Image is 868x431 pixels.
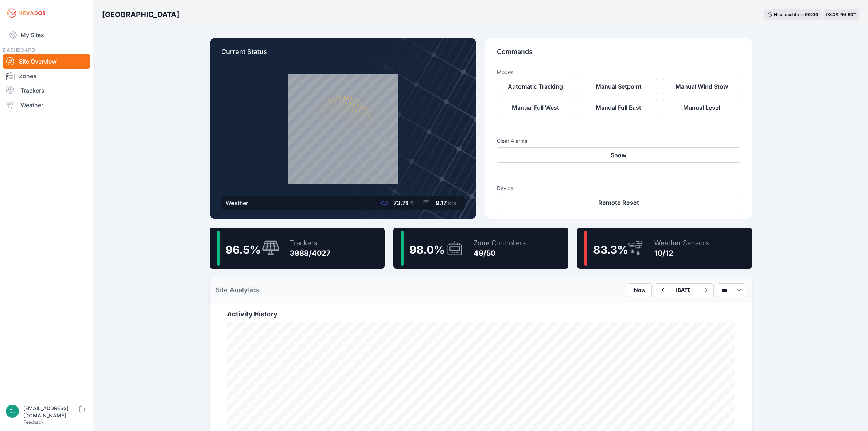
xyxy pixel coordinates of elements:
span: 03:08 PM [826,12,846,17]
button: Manual Full East [580,100,657,115]
span: 96.5 % [226,243,261,256]
div: [EMAIL_ADDRESS][DOMAIN_NAME] [23,405,78,419]
a: 98.0%Zone Controllers49/50 [393,228,568,269]
span: 73.71 [393,199,408,207]
span: 83.3 % [593,243,628,256]
span: EDT [848,12,856,17]
div: Zone Controllers [474,238,526,248]
h2: Activity History [227,309,735,319]
div: 10/12 [654,248,709,258]
span: °F [409,199,415,207]
span: 98.0 % [409,243,445,256]
button: Manual Setpoint [580,79,657,94]
a: Trackers [3,83,90,98]
h2: Site Analytics [215,285,259,295]
a: Site Overview [3,54,90,69]
a: 96.5%Trackers3888/4027 [210,228,385,269]
span: kts [448,199,456,207]
a: Feedback [23,419,44,425]
span: 9.17 [436,199,447,207]
img: blippencott@invenergy.com [6,405,19,418]
div: Weather Sensors [654,238,709,248]
nav: Breadcrumb [102,5,179,24]
a: Zones [3,69,90,83]
a: Weather [3,98,90,112]
img: Nevados [6,7,47,19]
h3: Modes [497,69,513,76]
button: [DATE] [670,284,698,297]
button: Manual Wind Stow [663,79,740,94]
button: Automatic Tracking [497,79,574,94]
div: 3888/4027 [290,248,331,258]
div: 49/50 [474,248,526,258]
div: 00 : 00 [805,12,818,18]
h3: [GEOGRAPHIC_DATA] [102,9,179,20]
a: 83.3%Weather Sensors10/12 [577,228,752,269]
button: Snow [497,147,740,163]
button: Manual Level [663,100,740,115]
button: Remote Reset [497,195,740,210]
span: Next update in [774,12,804,17]
a: My Sites [3,26,90,44]
h3: Clear Alarms [497,137,740,145]
p: Current Status [221,47,465,63]
div: Trackers [290,238,331,248]
h3: Device [497,185,740,192]
button: Manual Full West [497,100,574,115]
span: DASHBOARD [3,47,35,53]
div: Weather [226,199,248,207]
button: Now [628,283,652,297]
p: Commands [497,47,740,63]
